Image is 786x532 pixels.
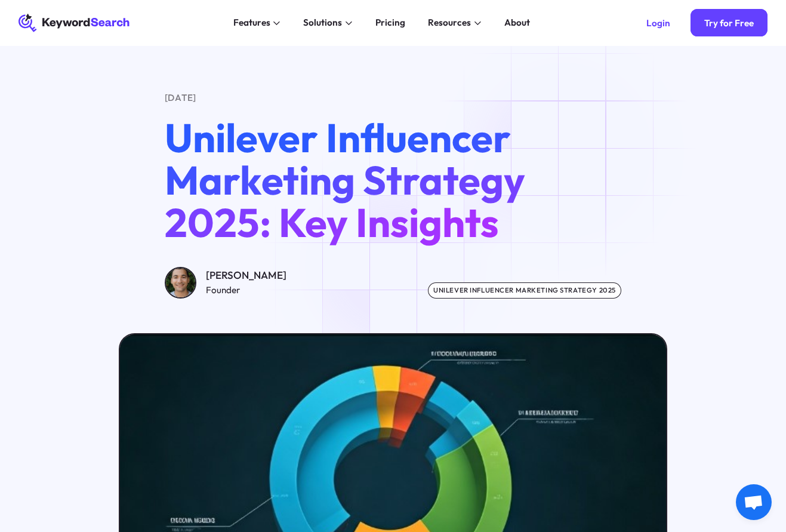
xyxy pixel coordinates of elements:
[368,14,412,32] a: Pricing
[375,16,405,30] div: Pricing
[165,112,525,247] span: Unilever Influencer Marketing Strategy 2025: Key Insights
[206,284,286,297] div: Founder
[691,9,767,36] a: Try for Free
[736,484,772,520] a: Open chat
[504,16,530,30] div: About
[303,16,342,30] div: Solutions
[428,282,622,299] div: unilever influencer marketing strategy 2025
[233,16,270,30] div: Features
[165,91,622,105] div: [DATE]
[633,9,684,36] a: Login
[428,16,471,30] div: Resources
[646,17,670,29] div: Login
[206,267,286,284] div: [PERSON_NAME]
[704,17,754,29] div: Try for Free
[497,14,537,32] a: About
